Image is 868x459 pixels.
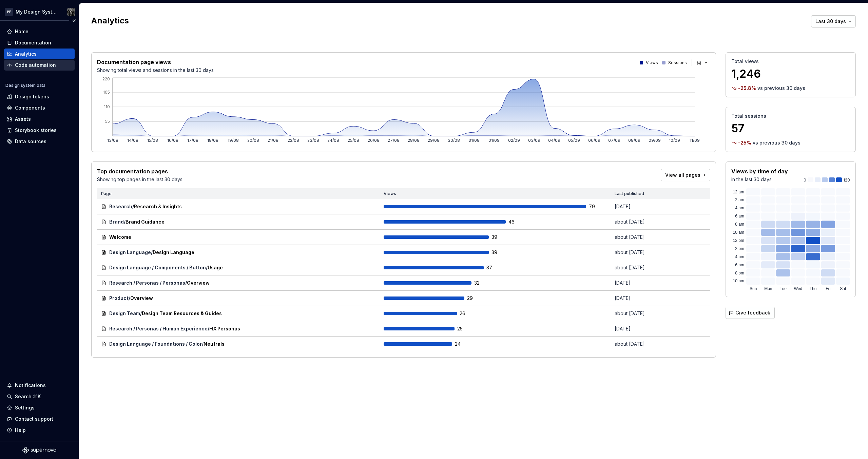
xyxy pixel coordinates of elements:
[753,139,801,146] p: vs previous 30 days
[588,138,600,143] tspan: 06/09
[804,177,806,183] p: 0
[4,91,75,102] a: Design tokens
[15,116,31,122] div: Assets
[646,60,658,65] p: Views
[15,427,26,434] div: Help
[804,177,850,183] div: 120
[1,4,77,19] button: PFMy Design SystemJake Carter
[140,310,142,317] span: /
[15,393,41,400] div: Search ⌘K
[67,8,75,16] img: Jake Carter
[97,176,182,183] p: Showing top pages in the last 30 days
[731,167,788,175] p: Views by time of day
[348,138,359,143] tspan: 25/08
[615,325,666,332] p: [DATE]
[208,325,209,332] span: /
[731,113,850,119] p: Total sessions
[665,172,700,178] span: View all pages
[491,234,509,241] span: 39
[815,18,846,25] span: Last 30 days
[22,447,56,454] a: Supernova Logo
[109,341,202,347] span: Design Language / Foundations / Color
[187,280,210,286] span: Overview
[109,218,124,225] span: Brand
[615,310,666,317] p: about [DATE]
[731,58,850,65] p: Total views
[109,249,151,256] span: Design Language
[455,341,472,347] span: 24
[735,246,744,251] text: 2 pm
[109,234,131,241] span: Welcome
[91,15,800,26] h2: Analytics
[15,104,45,111] div: Components
[615,234,666,241] p: about [DATE]
[608,138,620,143] tspan: 07/09
[185,280,187,286] span: /
[738,139,751,146] p: -25 %
[4,402,75,413] a: Settings
[124,218,126,225] span: /
[735,206,744,210] text: 4 am
[97,167,182,175] p: Top documentation pages
[268,138,278,143] tspan: 21/08
[388,138,400,143] tspan: 27/08
[628,138,640,143] tspan: 08/09
[102,76,110,81] tspan: 220
[528,138,540,143] tspan: 03/09
[130,295,153,302] span: Overview
[460,310,477,317] span: 26
[147,138,158,143] tspan: 15/08
[97,58,214,66] p: Documentation page views
[4,102,75,113] a: Components
[15,39,51,46] div: Documentation
[733,190,744,194] text: 12 am
[468,138,480,143] tspan: 31/08
[568,138,580,143] tspan: 05/09
[491,249,509,256] span: 39
[690,138,700,143] tspan: 11/09
[733,238,744,243] text: 12 pm
[142,310,222,317] span: Design Team Resources & Guides
[780,286,787,291] text: Tue
[202,341,204,347] span: /
[615,264,666,271] p: about [DATE]
[428,138,440,143] tspan: 29/08
[204,341,225,347] span: Neutrals
[508,218,526,225] span: 46
[669,138,680,143] tspan: 10/09
[615,295,666,302] p: [DATE]
[228,138,239,143] tspan: 19/08
[4,114,75,125] a: Assets
[206,264,208,271] span: /
[615,280,666,286] p: [DATE]
[735,214,744,218] text: 6 am
[153,249,194,256] span: Design Language
[167,138,178,143] tspan: 16/08
[15,93,49,100] div: Design tokens
[16,8,59,15] div: My Design System
[15,28,28,35] div: Home
[457,325,475,332] span: 25
[129,295,130,302] span: /
[486,264,504,271] span: 37
[247,138,259,143] tspan: 20/08
[103,90,110,95] tspan: 165
[615,203,666,210] p: [DATE]
[735,222,744,227] text: 8 am
[810,286,817,291] text: Thu
[408,138,420,143] tspan: 28/08
[4,26,75,37] a: Home
[207,138,218,143] tspan: 18/08
[615,218,666,225] p: about [DATE]
[109,295,129,302] span: Product
[735,197,744,202] text: 2 am
[731,176,788,183] p: in the last 30 days
[467,295,485,302] span: 29
[288,138,299,143] tspan: 22/08
[548,138,560,143] tspan: 04/09
[488,138,500,143] tspan: 01/09
[15,127,57,134] div: Storybook stories
[208,264,223,271] span: Usage
[726,307,775,319] button: Give feedback
[794,286,802,291] text: Wed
